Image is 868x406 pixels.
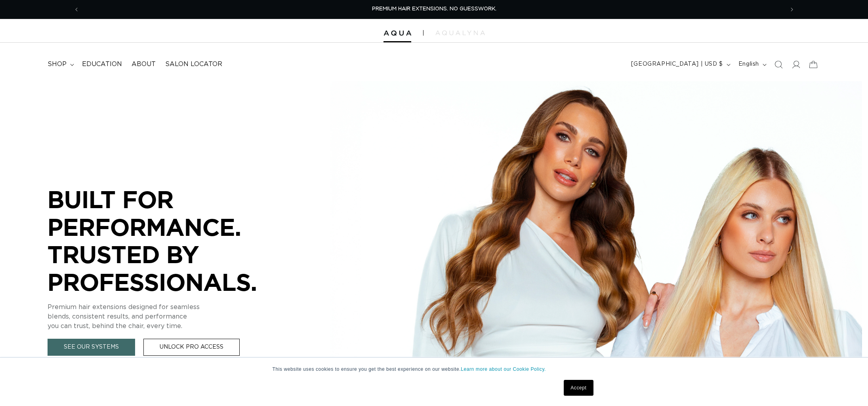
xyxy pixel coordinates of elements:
[738,60,759,68] span: English
[132,60,156,68] span: About
[68,2,85,17] button: Previous announcement
[783,2,801,17] button: Next announcement
[165,60,222,68] span: Salon Locator
[631,60,723,68] span: [GEOGRAPHIC_DATA] | USD $
[461,366,546,372] a: Learn more about our Cookie Policy.
[383,30,411,36] img: Aqua Hair Extensions
[48,60,67,68] span: shop
[77,55,127,73] a: Education
[143,339,240,356] a: Unlock Pro Access
[127,55,160,73] a: About
[564,380,593,396] a: Accept
[160,55,227,73] a: Salon Locator
[435,30,485,35] img: aqualyna.com
[273,366,596,373] p: This website uses cookies to ensure you get the best experience on our website.
[626,57,734,72] button: [GEOGRAPHIC_DATA] | USD $
[82,60,122,68] span: Education
[770,56,787,73] summary: Search
[43,55,77,73] summary: shop
[734,57,770,72] button: English
[48,302,285,331] p: Premium hair extensions designed for seamless blends, consistent results, and performance you can...
[372,6,496,11] span: PREMIUM HAIR EXTENSIONS. NO GUESSWORK.
[48,186,285,296] p: BUILT FOR PERFORMANCE. TRUSTED BY PROFESSIONALS.
[48,339,135,356] a: See Our Systems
